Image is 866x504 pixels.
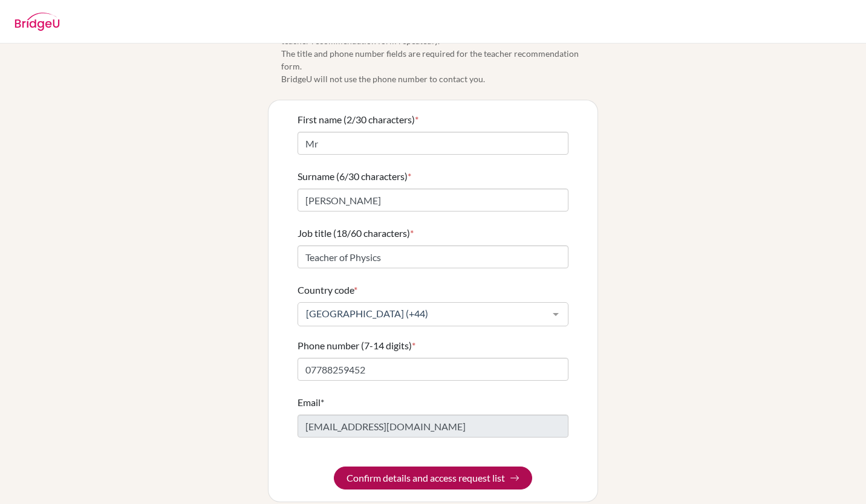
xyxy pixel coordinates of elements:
[15,13,60,31] img: BridgeU logo
[298,338,415,353] label: Phone number (7-14 digits)
[298,283,357,297] label: Country code
[298,132,568,155] input: Enter your first name
[298,245,568,268] input: Enter your job title
[510,473,519,483] img: Arrow right
[298,112,418,127] label: First name (2/30 characters)
[298,395,324,410] label: Email*
[334,467,532,489] button: Confirm details and access request list
[298,226,414,241] label: Job title (18/60 characters)
[298,189,568,212] input: Enter your surname
[298,358,568,381] input: Enter your number
[303,308,544,320] span: [GEOGRAPHIC_DATA] (+44)
[298,169,411,184] label: Surname (6/30 characters)
[281,22,598,85] span: Please confirm your profile details first so that you won’t need to input in each teacher recomme...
